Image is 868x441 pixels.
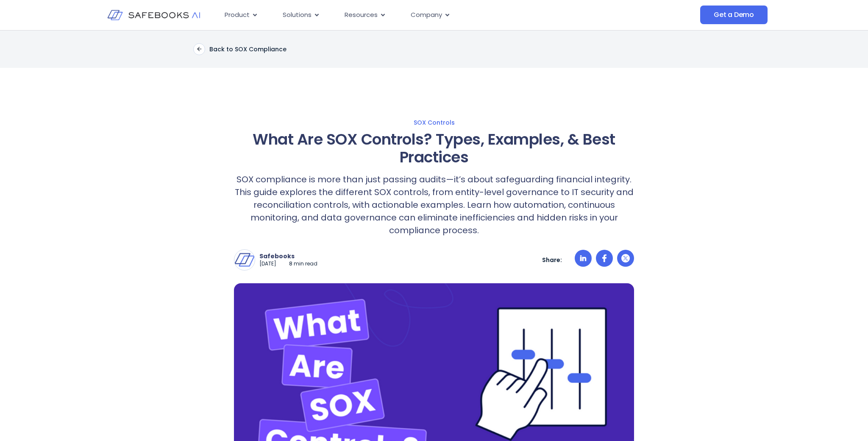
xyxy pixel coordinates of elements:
p: [DATE] [259,260,276,268]
span: Company [411,10,442,20]
a: Get a Demo [700,6,768,24]
img: Safebooks [234,250,255,270]
h1: What Are SOX Controls? Types, Examples, & Best Practices [234,131,634,166]
p: 8 min read [289,260,317,268]
p: Share: [542,256,562,264]
span: Solutions [283,10,312,20]
a: SOX Controls [151,119,717,126]
p: SOX compliance is more than just passing audits—it’s about safeguarding financial integrity. This... [234,173,634,237]
p: Back to SOX Compliance [209,45,287,53]
span: Get a Demo [714,11,754,19]
span: Product [225,10,250,20]
div: Menu Toggle [218,7,615,23]
p: Safebooks [259,252,317,260]
span: Resources [345,10,378,20]
nav: Menu [218,7,615,23]
a: Back to SOX Compliance [193,43,287,55]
